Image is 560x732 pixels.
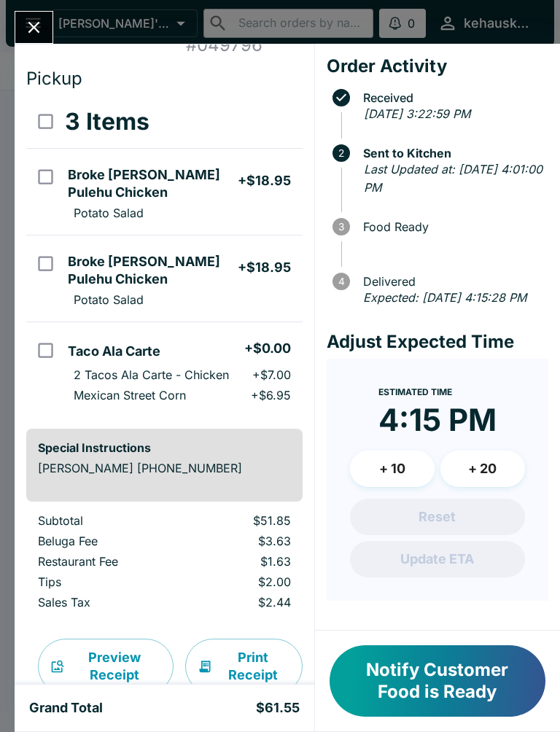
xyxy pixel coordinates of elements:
[356,147,548,160] span: Sent to Kitchen
[338,147,344,159] text: 2
[26,96,303,417] table: orders table
[29,699,103,717] h5: Grand Total
[74,367,229,382] p: 2 Tacos Ala Carte - Chicken
[238,172,291,190] h5: + $18.95
[338,276,344,287] text: 4
[256,699,300,717] h5: $61.55
[238,259,291,276] h5: + $18.95
[38,554,172,569] p: Restaurant Fee
[38,595,172,610] p: Sales Tax
[38,461,291,475] p: [PERSON_NAME] [PHONE_NUMBER]
[195,534,291,548] p: $3.63
[364,162,542,195] em: Last Updated at: [DATE] 4:01:00 PM
[364,106,470,121] em: [DATE] 3:22:59 PM
[363,290,526,305] em: Expected: [DATE] 4:15:28 PM
[15,12,52,43] button: Close
[68,343,160,360] h5: Taco Ala Carte
[68,253,237,288] h5: Broke [PERSON_NAME] Pulehu Chicken
[327,331,548,353] h4: Adjust Expected Time
[356,91,548,104] span: Received
[195,575,291,589] p: $2.00
[38,639,174,694] button: Preview Receipt
[38,534,172,548] p: Beluga Fee
[195,513,291,528] p: $51.85
[350,451,435,487] button: + 10
[195,595,291,610] p: $2.44
[185,639,303,694] button: Print Receipt
[330,645,545,717] button: Notify Customer Food is Ready
[74,206,144,220] p: Potato Salad
[378,386,452,397] span: Estimated Time
[327,55,548,77] h4: Order Activity
[251,388,291,402] p: + $6.95
[26,68,82,89] span: Pickup
[38,440,291,455] h6: Special Instructions
[68,166,237,201] h5: Broke [PERSON_NAME] Pulehu Chicken
[26,513,303,615] table: orders table
[252,367,291,382] p: + $7.00
[440,451,525,487] button: + 20
[244,340,291,357] h5: + $0.00
[74,388,186,402] p: Mexican Street Corn
[356,220,548,233] span: Food Ready
[38,575,172,589] p: Tips
[338,221,344,233] text: 3
[38,513,172,528] p: Subtotal
[356,275,548,288] span: Delivered
[74,292,144,307] p: Potato Salad
[378,401,497,439] time: 4:15 PM
[65,107,149,136] h3: 3 Items
[195,554,291,569] p: $1.63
